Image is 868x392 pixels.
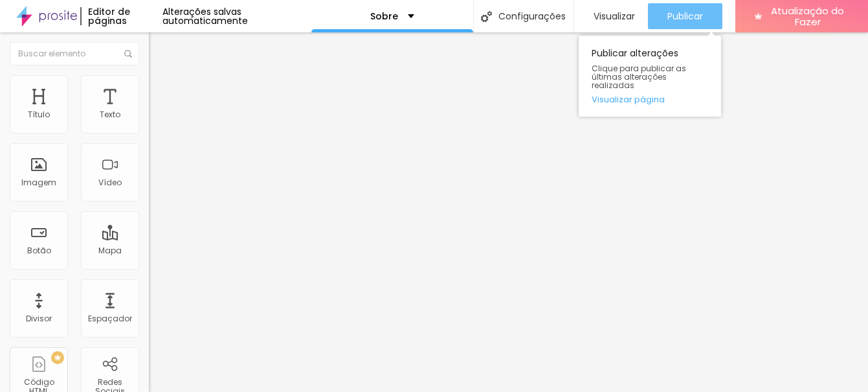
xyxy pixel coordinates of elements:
img: Ícone [481,11,492,22]
font: Título [28,109,50,120]
font: Botão [27,245,51,256]
font: Visualizar página [592,93,665,106]
input: Buscar elemento [10,42,139,65]
font: Visualizar [594,10,635,23]
img: Ícone [124,50,132,58]
button: Publicar [648,3,722,29]
font: Alterações salvas automaticamente [162,5,248,27]
button: Visualizar [574,3,648,29]
font: Mapa [98,245,122,256]
font: Imagem [21,177,56,188]
font: Texto [100,109,120,120]
font: Vídeo [98,177,122,188]
iframe: Editor [149,32,868,392]
font: Espaçador [88,313,132,324]
font: Clique para publicar as últimas alterações realizadas [592,63,686,91]
font: Publicar alterações [592,47,678,60]
font: Atualização do Fazer [771,4,844,29]
font: Publicar [667,10,703,23]
font: Sobre [370,10,398,23]
font: Configurações [498,10,566,23]
font: Editor de páginas [88,5,130,27]
a: Visualizar página [592,95,708,104]
font: Divisor [26,313,52,324]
